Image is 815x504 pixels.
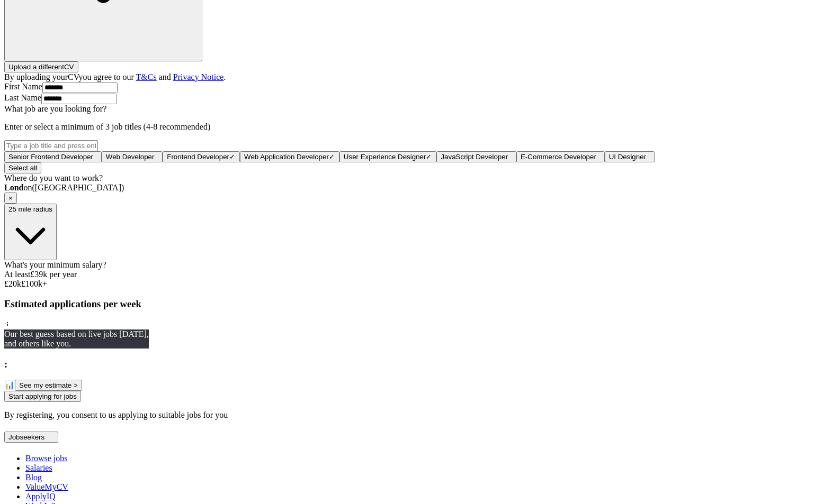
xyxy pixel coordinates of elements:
[136,72,157,81] a: T&Cs
[25,482,68,491] a: ValueMyCV
[441,153,508,161] span: JavaScript Developer
[4,82,42,91] label: First Name
[4,279,21,288] span: £ 20 k
[4,162,41,173] button: Select all
[516,151,605,162] button: E-Commerce Developer
[329,153,335,161] span: ✓
[8,205,52,213] span: 25 mile radius
[15,380,82,391] button: See my estimate >
[102,151,163,162] button: Web Developer
[32,183,124,192] span: ([GEOGRAPHIC_DATA])
[4,359,811,370] h3: :
[4,183,811,193] div: on
[521,153,596,161] span: E-Commerce Developer
[609,153,646,161] span: UI Designer
[244,153,329,161] span: Web Application Developer
[4,260,106,269] label: What's your minimum salary?
[344,153,426,161] span: User Experience Designer
[240,151,339,162] button: Web Application Developer✓
[4,173,103,182] label: Where do you want to work?
[4,391,81,402] button: Start applying for jobs
[436,151,516,162] button: JavaScript Developer
[8,153,93,161] span: Senior Frontend Developer
[25,473,42,482] a: Blog
[4,204,57,260] button: 25 mile radius
[339,151,437,162] button: User Experience Designer✓
[4,329,149,348] span: Our best guess based on live jobs [DATE], and others like you.
[605,151,655,162] button: UI Designer
[49,270,77,279] span: per year
[426,153,432,161] span: ✓
[47,435,54,439] img: toggle icon
[4,410,811,420] p: By registering, you consent to us applying to suitable jobs for you
[4,93,41,102] label: Last Name
[163,151,240,162] button: Frontend Developer✓
[4,122,811,132] p: Enter or select a minimum of 3 job titles (4-8 recommended)
[4,270,30,279] span: At least
[8,194,13,202] span: ×
[173,72,224,81] a: Privacy Notice
[25,454,68,463] a: Browse jobs
[25,492,56,501] a: ApplyIQ
[106,153,155,161] span: Web Developer
[4,104,106,113] label: What job are you looking for?
[25,463,52,472] a: Salaries
[8,433,44,441] span: Jobseekers
[4,140,98,151] input: Type a job title and press enter
[4,61,78,72] button: Upload a differentCV
[4,298,811,310] h3: Estimated applications per week
[167,153,229,161] span: Frontend Developer
[30,270,47,279] span: £ 39k
[4,193,17,204] button: ×
[4,183,23,192] strong: Lond
[229,153,235,161] span: ✓
[4,151,102,162] button: Senior Frontend Developer
[4,380,15,389] span: 📊
[21,279,47,288] span: £ 100 k+
[4,72,811,82] div: By uploading your CV you agree to our and .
